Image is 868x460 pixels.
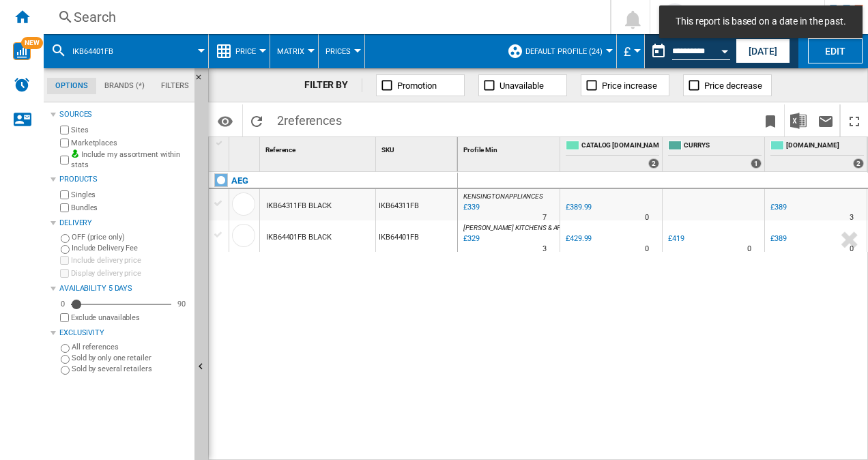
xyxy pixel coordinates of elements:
div: £389.99 [566,203,592,212]
div: Delivery Time : 3 days [542,242,547,256]
span: Default profile (24) [525,47,603,56]
button: Promotion [376,74,465,96]
span: [DOMAIN_NAME] [786,141,864,152]
button: Download in Excel [785,104,812,136]
div: This report is based on a date in the past. [645,34,733,68]
label: Bundles [71,203,189,213]
input: Sites [60,126,69,134]
div: £389 [768,201,787,214]
span: Matrix [277,47,304,56]
div: 2 offers sold by AO.COM [853,158,864,169]
label: Sold by only one retailer [72,353,189,363]
div: IKB64311FB BLACK [266,190,331,222]
div: Sources [59,109,189,120]
input: Singles [60,190,69,199]
div: Reference Sort None [263,137,375,158]
div: £419 [666,232,684,246]
div: Delivery Time : 0 day [850,242,854,256]
button: Price decrease [683,74,772,96]
input: Sold by several retailers [61,366,70,375]
input: Display delivery price [60,269,69,278]
div: IKB64401FB [376,220,457,252]
button: Matrix [277,34,311,68]
md-menu: Currency [617,34,645,68]
input: Display delivery price [60,313,69,322]
div: [DOMAIN_NAME] 2 offers sold by AO.COM [768,137,867,171]
label: Exclude unavailables [71,313,189,323]
button: Edit [808,38,863,63]
button: Hide [194,68,211,93]
label: Display delivery price [71,268,189,278]
span: [PERSON_NAME] KITCHENS & APPL [463,224,568,231]
button: Send this report by email [812,104,839,136]
input: Bundles [60,203,69,212]
input: Sold by only one retailer [61,355,70,364]
div: £389 [768,232,787,246]
label: Marketplaces [71,138,189,148]
span: Unavailable [500,81,544,91]
label: Include delivery price [71,255,189,265]
button: Open calendar [712,37,737,61]
div: Delivery Time : 0 day [747,242,751,256]
input: Marketplaces [60,139,69,147]
div: Sort None [379,137,457,158]
div: £389 [770,203,787,212]
span: Prices [325,47,351,56]
span: CATALOG [DOMAIN_NAME] [581,141,659,152]
div: Search [74,8,575,27]
md-tab-item: Filters [153,78,197,94]
div: Availability 5 Days [59,283,189,294]
button: Unavailable [478,74,567,96]
div: £389 [770,234,787,243]
span: CURRYS [684,141,762,152]
div: Products [59,174,189,185]
span: KENSINGTONAPPLIANCES [463,192,543,200]
div: 1 offers sold by CURRYS [751,158,762,169]
div: £429.99 [564,232,592,246]
label: Sites [71,125,189,135]
button: Options [212,109,239,133]
button: Prices [325,34,358,68]
button: £ [624,34,637,68]
span: Profile Min [463,146,497,154]
div: £389.99 [564,201,592,214]
div: Default profile (24) [507,34,609,68]
button: Bookmark this report [757,104,784,136]
div: IKB64311FB [376,189,457,220]
div: IKB64401FB BLACK [266,222,331,253]
div: 90 [174,299,189,309]
span: Price decrease [704,81,762,91]
button: Default profile (24) [525,34,609,68]
label: Include my assortment within stats [71,149,189,171]
input: Include delivery price [60,256,69,265]
span: 2 [270,104,349,133]
md-tab-item: Options [47,78,96,94]
button: [DATE] [736,38,790,63]
md-tab-item: Brands (*) [96,78,153,94]
button: Reload [243,104,270,136]
button: Price increase [581,74,669,96]
button: Maximize [841,104,868,136]
span: This report is based on a date in the past. [671,15,850,29]
img: wise-card.svg [13,42,31,60]
span: SKU [381,146,394,154]
div: Sort None [232,137,259,158]
span: ikb64401fb [72,47,113,56]
input: Include my assortment within stats [60,152,69,169]
span: Promotion [397,81,437,91]
input: Include Delivery Fee [61,245,70,254]
span: Reference [265,146,295,154]
input: OFF (price only) [61,234,70,243]
label: All references [72,342,189,352]
div: Profile Min Sort None [461,137,560,158]
div: Delivery Time : 0 day [645,242,649,256]
span: NEW [21,37,43,49]
div: Sort None [461,137,560,158]
div: SKU Sort None [379,137,457,158]
button: md-calendar [645,38,672,65]
label: Sold by several retailers [72,364,189,374]
div: Sort None [263,137,375,158]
